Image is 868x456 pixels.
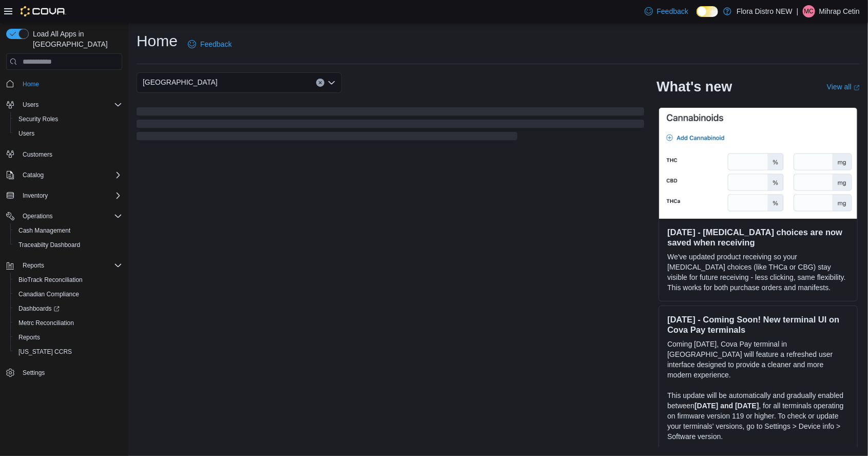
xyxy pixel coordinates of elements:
button: Reports [10,330,126,345]
span: [US_STATE] CCRS [18,348,72,356]
button: Settings [2,365,126,380]
span: Operations [23,212,53,220]
span: Operations [18,210,122,222]
button: [US_STATE] CCRS [10,345,126,359]
a: Home [18,78,43,90]
span: Reports [18,333,40,341]
button: Clear input [316,79,324,87]
span: Dashboards [14,302,122,315]
span: Users [14,127,122,140]
p: | [797,5,799,17]
span: Settings [18,366,122,379]
span: Customers [18,148,122,161]
span: MC [804,5,814,17]
span: Dashboards [18,305,60,313]
span: Inventory [18,189,122,202]
span: Customers [23,150,52,159]
button: Cash Management [10,223,126,238]
span: Cash Management [14,224,122,237]
span: BioTrack Reconciliation [18,276,83,284]
button: Catalog [18,169,48,181]
a: Metrc Reconciliation [14,317,78,329]
span: Catalog [23,171,44,179]
span: BioTrack Reconciliation [14,274,122,286]
button: Operations [18,210,57,222]
span: Canadian Compliance [18,290,79,298]
h3: [DATE] - [MEDICAL_DATA] choices are now saved when receiving [667,227,849,248]
span: [GEOGRAPHIC_DATA] [143,76,218,88]
a: Dashboards [14,302,64,315]
span: Loading [137,109,644,142]
span: Home [18,77,122,90]
span: Cash Management [18,226,70,235]
a: Traceabilty Dashboard [14,239,84,251]
button: Open list of options [327,79,336,87]
span: Metrc Reconciliation [14,317,122,329]
input: Dark Mode [697,6,718,17]
a: Feedback [641,1,692,22]
p: We've updated product receiving so your [MEDICAL_DATA] choices (like THCa or CBG) stay visible fo... [667,252,849,293]
button: Users [2,98,126,112]
span: Catalog [18,169,122,181]
a: Security Roles [14,113,62,125]
a: Feedback [184,34,236,54]
button: Canadian Compliance [10,287,126,301]
span: Metrc Reconciliation [18,319,74,327]
span: Home [23,80,39,88]
span: Traceabilty Dashboard [18,241,80,249]
a: Dashboards [10,301,126,316]
p: Mihrap Cetin [819,5,860,17]
span: Users [23,101,38,109]
span: Users [18,99,122,111]
span: Canadian Compliance [14,288,122,300]
button: Catalog [2,168,126,182]
h1: Home [137,31,178,51]
a: [US_STATE] CCRS [14,346,76,358]
svg: External link [854,85,860,91]
h2: What's new [657,79,732,95]
span: Settings [23,369,45,377]
button: Inventory [2,188,126,203]
span: Reports [14,331,122,344]
p: Coming [DATE], Cova Pay terminal in [GEOGRAPHIC_DATA] will feature a refreshed user interface des... [667,339,849,380]
strong: [DATE] and [DATE] [695,402,759,410]
button: Reports [2,258,126,273]
p: Flora Distro NEW [737,5,793,17]
p: This update will be automatically and gradually enabled between , for all terminals operating on ... [667,390,849,442]
span: Washington CCRS [14,346,122,358]
span: Inventory [23,192,48,200]
button: Inventory [18,189,52,202]
button: Customers [2,147,126,162]
a: Canadian Compliance [14,288,83,300]
span: Reports [23,261,44,270]
a: BioTrack Reconciliation [14,274,87,286]
button: Users [10,126,126,141]
span: Feedback [200,39,232,49]
div: Mihrap Cetin [803,5,815,17]
button: Metrc Reconciliation [10,316,126,330]
a: View allExternal link [827,83,860,91]
span: Feedback [657,6,688,16]
img: Cova [21,6,66,16]
button: Traceabilty Dashboard [10,238,126,252]
button: Home [2,76,126,91]
h3: [DATE] - Coming Soon! New terminal UI on Cova Pay terminals [667,314,849,335]
a: Reports [14,331,44,344]
button: Operations [2,209,126,223]
button: BioTrack Reconciliation [10,273,126,287]
span: Load All Apps in [GEOGRAPHIC_DATA] [29,29,122,49]
button: Security Roles [10,112,126,126]
nav: Complex example [6,72,122,407]
button: Users [18,99,43,111]
span: Users [18,129,34,138]
a: Customers [18,148,56,161]
span: Security Roles [14,113,122,125]
span: Reports [18,259,122,272]
span: Security Roles [18,115,58,123]
a: Settings [18,367,49,379]
span: Traceabilty Dashboard [14,239,122,251]
a: Cash Management [14,224,74,237]
a: Users [14,127,38,140]
button: Reports [18,259,48,272]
